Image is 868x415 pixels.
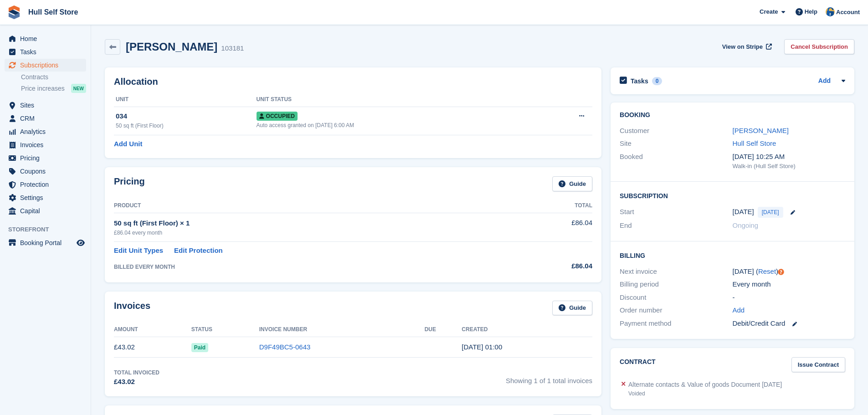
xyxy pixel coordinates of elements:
[620,279,732,290] div: Billing period
[620,207,732,218] div: Start
[733,162,845,171] div: Walk-in (Hull Self Store)
[21,83,86,93] a: Price increases NEW
[114,218,515,229] div: 50 sq ft (First Floor) × 1
[5,205,86,217] a: menu
[620,112,845,119] h2: Booking
[652,77,663,85] div: 0
[5,191,86,204] a: menu
[20,138,75,151] span: Invoices
[620,220,732,231] div: End
[5,99,86,112] a: menu
[20,46,75,58] span: Tasks
[733,221,759,229] span: Ongoing
[21,73,86,82] a: Contracts
[116,111,257,122] div: 034
[733,127,789,134] a: [PERSON_NAME]
[20,112,75,125] span: CRM
[628,389,782,398] div: Voided
[20,178,75,191] span: Protection
[462,343,502,351] time: 2025-08-30 00:00:10 UTC
[116,122,257,130] div: 50 sq ft (First Floor)
[462,323,592,337] th: Created
[620,138,732,149] div: Site
[5,178,86,191] a: menu
[5,152,86,164] a: menu
[20,125,75,138] span: Analytics
[826,7,835,16] img: Hull Self Store
[5,125,86,138] a: menu
[733,305,745,316] a: Add
[20,99,75,112] span: Sites
[515,261,592,272] div: £86.04
[552,301,592,316] a: Guide
[20,59,75,72] span: Subscriptions
[620,251,845,260] h2: Billing
[20,32,75,45] span: Home
[20,205,75,217] span: Capital
[21,84,65,93] span: Price increases
[620,357,656,372] h2: Contract
[791,357,845,372] a: Issue Contract
[114,337,191,358] td: £43.02
[631,77,648,85] h2: Tasks
[114,377,159,387] div: £43.02
[7,5,21,19] img: stora-icon-8386f47178a22dfd0bd8f6a31ec36ba5ce8667c1dd55bd0f319d3a0aa187defe.svg
[5,32,86,45] a: menu
[114,199,515,213] th: Product
[758,207,783,218] span: [DATE]
[71,84,86,93] div: NEW
[75,237,86,248] a: Preview store
[620,126,732,136] div: Customer
[5,236,86,249] a: menu
[620,305,732,316] div: Order number
[8,225,91,234] span: Storefront
[5,46,86,58] a: menu
[5,165,86,178] a: menu
[257,121,538,129] div: Auto access granted on [DATE] 6:00 AM
[191,323,259,337] th: Status
[777,268,785,276] div: Tooltip anchor
[836,8,860,17] span: Account
[733,139,776,147] a: Hull Self Store
[114,92,257,107] th: Unit
[758,267,776,275] a: Reset
[425,323,462,337] th: Due
[20,152,75,164] span: Pricing
[733,292,845,303] div: -
[5,59,86,72] a: menu
[552,176,592,191] a: Guide
[733,152,845,162] div: [DATE] 10:25 AM
[257,112,298,121] span: Occupied
[515,213,592,241] td: £86.04
[620,191,845,200] h2: Subscription
[506,369,592,387] span: Showing 1 of 1 total invoices
[719,39,774,54] a: View on Stripe
[620,318,732,329] div: Payment method
[5,138,86,151] a: menu
[733,318,845,329] div: Debit/Credit Card
[818,76,831,87] a: Add
[114,323,191,337] th: Amount
[257,92,538,107] th: Unit Status
[114,246,163,256] a: Edit Unit Types
[221,43,244,54] div: 103181
[760,7,778,16] span: Create
[114,77,592,87] h2: Allocation
[259,343,311,351] a: D9F49BC5-0643
[620,292,732,303] div: Discount
[733,266,845,277] div: [DATE] ( )
[114,263,515,271] div: BILLED EVERY MONTH
[722,42,763,51] span: View on Stripe
[114,369,159,377] div: Total Invoiced
[784,39,854,54] a: Cancel Subscription
[20,165,75,178] span: Coupons
[25,5,82,20] a: Hull Self Store
[126,41,217,53] h2: [PERSON_NAME]
[259,323,425,337] th: Invoice Number
[620,266,732,277] div: Next invoice
[628,380,782,389] div: Alternate contacts & Value of goods Document [DATE]
[114,229,515,237] div: £86.04 every month
[733,207,754,217] time: 2025-08-30 00:00:00 UTC
[733,279,845,290] div: Every month
[620,152,732,171] div: Booked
